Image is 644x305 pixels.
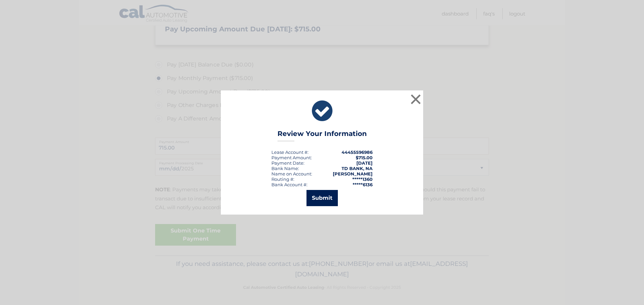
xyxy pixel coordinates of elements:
button: Submit [306,190,338,206]
span: Payment Date [271,160,303,166]
div: Routing #: [271,176,294,182]
div: Name on Account: [271,171,312,176]
strong: 44455596986 [342,149,373,155]
div: Bank Name: [271,166,299,171]
span: $715.00 [356,155,373,160]
h3: Review Your Information [277,130,367,141]
div: Bank Account #: [271,182,308,187]
div: Lease Account #: [271,149,309,155]
strong: TD BANK, NA [342,166,373,171]
span: [DATE] [356,160,373,166]
div: : [271,160,304,166]
button: × [409,92,422,106]
div: Payment Amount: [271,155,312,160]
strong: [PERSON_NAME] [333,171,373,176]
